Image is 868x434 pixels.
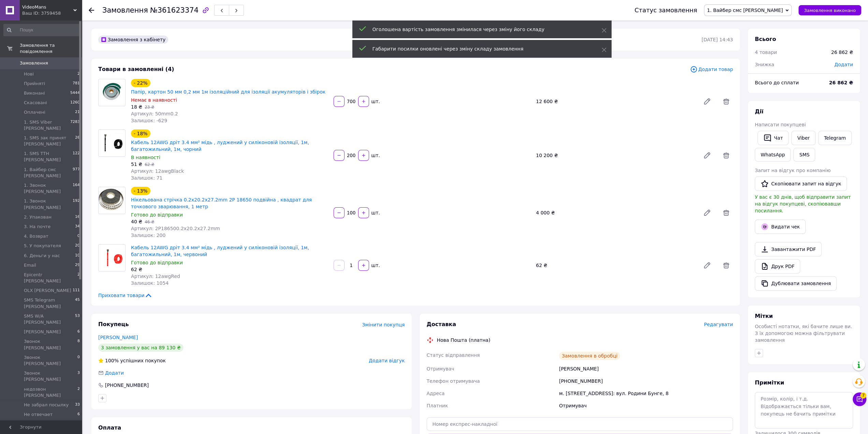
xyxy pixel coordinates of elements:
span: 18 ₴ [131,104,142,110]
span: 1. Звонок [PERSON_NAME] [24,198,73,210]
span: Артикул: 12awgRed [131,274,180,279]
span: Не отвечает [24,411,53,418]
span: Готово до відправки [131,260,183,265]
span: 23 ₴ [145,105,154,110]
span: 34 [75,224,80,230]
span: 1. Вайбер смс [PERSON_NAME] [707,8,783,13]
span: 26 [75,135,80,147]
div: Нова Пошта (платна) [435,337,492,344]
a: WhatsApp [755,148,791,162]
a: Telegram [818,131,852,145]
span: 6 [77,329,80,335]
span: Додати [834,62,853,67]
span: Залишок: -629 [131,118,167,123]
span: Доставка [427,321,456,327]
span: 1. SMS зак принят [PERSON_NAME] [24,135,75,147]
span: 0 [77,354,80,367]
span: [PERSON_NAME] [24,329,61,335]
div: шт. [370,152,381,159]
span: 977 [73,167,80,179]
a: Друк PDF [755,259,800,274]
span: 164 [73,182,80,195]
div: Оголошена вартість замовлення змінилася через зміну його складу [372,26,585,33]
img: Папір, картон 50 мм 0,2 мм 1м ізоляційний для ізоляції акумуляторів і збірок [102,79,122,106]
a: Кабель 12AWG дріт 3.4 мм² мідь , луджений у силіконовій ізоляції, 1м, багатожильний, 1м, червоний [131,245,309,257]
div: Замовлення з кабінету [98,36,168,44]
button: Чат з покупцем7 [853,392,866,406]
span: Редагувати [704,322,733,327]
span: 1. Вайбер смс [PERSON_NAME] [24,167,73,179]
span: Виконані [24,90,45,96]
span: Залишок: 71 [131,175,162,181]
span: SMS Telegram [PERSON_NAME] [24,297,75,309]
span: Видалити [719,95,733,108]
img: Кабель 12AWG дріт 3.4 мм² мідь , луджений у силіконовій ізоляції, 1м, багатожильний, 1м, червоний [99,249,125,267]
a: [PERSON_NAME] [98,335,138,340]
span: недозвон [PERSON_NAME] [24,386,77,398]
span: 122 [73,151,80,163]
span: Нові [24,71,34,77]
span: Запит на відгук про компанію [755,168,830,173]
span: Epicentr [PERSON_NAME] [24,272,77,284]
span: 1. SMS Viber [PERSON_NAME] [24,119,70,131]
span: 62 ₴ [145,162,154,167]
span: 53 [75,313,80,325]
div: - 22% [131,79,150,87]
div: 3 замовлення у вас на 89 130 ₴ [98,344,183,352]
span: Адреса [427,391,445,396]
span: Артикул: 12awgBlack [131,168,184,174]
span: Всього до сплати [755,80,799,85]
span: 3. На почте [24,224,50,230]
span: Покупець [98,321,129,327]
span: Додати [105,370,124,376]
div: [PERSON_NAME] [558,363,734,375]
time: [DATE] 14:43 [702,37,733,42]
span: Замовлення та повідомлення [20,42,82,55]
a: Редагувати [700,149,714,162]
button: Чат [757,131,789,145]
span: 4. Возврат [24,233,48,239]
div: успішних покупок [98,357,166,364]
div: 62 ₴ [533,261,697,270]
span: 21 [75,109,80,115]
span: Звонок [PERSON_NAME] [24,338,77,351]
span: Видалити [719,206,733,220]
span: 46 ₴ [145,220,154,224]
a: Редагувати [700,258,714,272]
span: OLX [PERSON_NAME] [24,288,71,294]
a: Завантажити PDF [755,242,822,256]
div: Отримувач [558,400,734,412]
span: Телефон отримувача [427,378,480,384]
span: 100% [105,358,119,363]
span: 10 [75,253,80,259]
div: 10 200 ₴ [533,151,697,160]
span: 8 [77,338,80,351]
span: Знижка [755,62,774,67]
span: 45 [75,297,80,309]
div: 4 000 ₴ [533,208,697,218]
span: №361623374 [150,6,198,14]
img: Нікельована стрічка 0.2x20.2x27.2mm 2P 18650 подвійна , квадрат для точкового зварювання, 1 метр [99,187,125,214]
span: Примітки [755,379,784,386]
span: 33 [75,402,80,408]
div: Повернутися назад [89,7,94,14]
span: Дії [755,108,763,115]
a: Папір, картон 50 мм 0,2 мм 1м ізоляційний для ізоляції акумуляторів і збірок [131,89,325,95]
span: 2 [77,386,80,398]
span: Артикул: 2P186500.2x20.2x27.2mm [131,226,220,231]
span: 6. Деньги у нас [24,253,60,259]
span: Особисті нотатки, які бачите лише ви. З їх допомогою можна фільтрувати замовлення [755,324,852,343]
span: Звонок [PERSON_NAME] [24,354,77,367]
span: 2 [77,71,80,77]
span: VideoMans [22,4,73,10]
input: Номер експрес-накладної [427,417,733,431]
a: Редагувати [700,206,714,220]
span: 2. Упакован [24,214,52,220]
span: 2 [77,272,80,284]
span: Залишок: 200 [131,233,165,238]
span: 29 [75,262,80,268]
span: Мітки [755,313,773,319]
div: шт. [370,209,381,216]
span: 7 [860,392,866,398]
span: 16 [75,214,80,220]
